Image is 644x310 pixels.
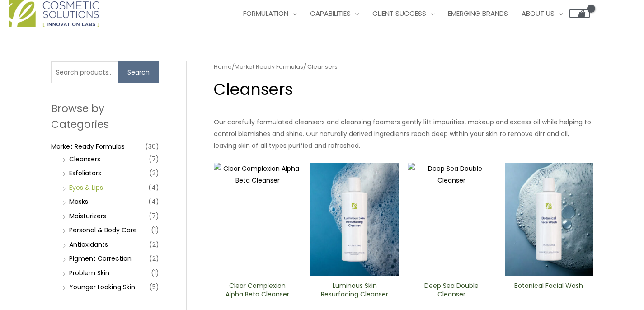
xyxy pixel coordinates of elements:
[151,267,159,279] span: (1)
[415,282,488,299] h2: Deep Sea Double Cleanser
[372,9,426,18] span: Client Success
[69,225,137,235] a: Personal & Body Care
[69,197,88,206] a: Masks
[415,282,488,302] a: Deep Sea Double Cleanser
[69,240,108,249] a: Antioxidants
[505,163,593,277] img: Botanical Facial Wash
[149,167,159,179] span: (3)
[149,238,159,251] span: (2)
[310,163,399,277] img: Luminous Skin Resurfacing ​Cleanser
[221,282,294,302] a: Clear Complexion Alpha Beta ​Cleanser
[448,9,508,18] span: Emerging Brands
[214,62,232,71] a: Home
[145,140,159,153] span: (36)
[569,9,590,18] a: View Shopping Cart, empty
[512,282,585,299] h2: Botanical Facial Wash
[214,61,593,72] nav: Breadcrumb
[69,268,109,277] a: Problem Skin
[69,211,106,221] a: Moisturizers
[310,9,351,18] span: Capabilities
[522,9,555,18] span: About Us
[69,169,101,178] a: Exfoliators
[69,155,100,164] a: Cleansers
[149,281,159,293] span: (5)
[118,61,159,83] button: Search
[221,282,294,299] h2: Clear Complexion Alpha Beta ​Cleanser
[69,183,103,192] a: Eyes & Lips
[214,78,593,100] h1: Cleansers
[149,252,159,265] span: (2)
[318,282,391,302] a: Luminous Skin Resurfacing ​Cleanser
[512,282,585,302] a: Botanical Facial Wash
[51,142,125,151] a: Market Ready Formulas
[318,282,391,299] h2: Luminous Skin Resurfacing ​Cleanser
[214,163,302,277] img: Clear Complexion Alpha Beta ​Cleanser
[69,282,135,291] a: Younger Looking Skin
[214,116,593,151] p: Our carefully formulated cleansers and cleansing foamers gently lift impurities, makeup and exces...
[151,224,159,236] span: (1)
[149,210,159,222] span: (7)
[51,101,159,132] h2: Browse by Categories
[408,163,496,277] img: Deep Sea Double Cleanser
[148,181,159,194] span: (4)
[243,9,288,18] span: Formulation
[149,153,159,165] span: (7)
[148,195,159,208] span: (4)
[69,254,132,263] a: PIgment Correction
[51,61,118,83] input: Search products…
[235,62,303,71] a: Market Ready Formulas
